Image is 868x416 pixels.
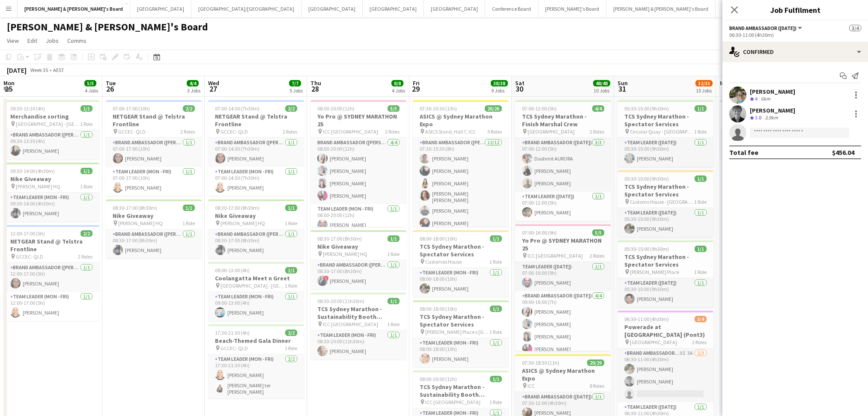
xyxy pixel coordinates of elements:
button: [GEOGRAPHIC_DATA] [301,0,363,17]
button: Conference Board [485,0,538,17]
button: Brand Ambassador ([DATE]) [729,25,803,31]
div: $456.04 [832,148,854,157]
div: 06:30-11:00 (4h30m) [729,32,861,38]
button: [PERSON_NAME]'s Board [538,0,606,17]
div: [PERSON_NAME] [750,88,795,95]
span: Brand Ambassador (Sunday) [729,25,796,31]
button: [PERSON_NAME]'s Board [716,0,784,17]
div: 3.9km [763,114,780,122]
button: [PERSON_NAME] & [PERSON_NAME]'s Board [18,0,130,17]
button: [PERSON_NAME] & [PERSON_NAME]'s Board [606,0,716,17]
span: 3.8 [755,114,761,121]
span: 3/4 [849,25,861,31]
button: [GEOGRAPHIC_DATA] [130,0,191,17]
div: Confirmed [722,42,868,62]
span: 4 [755,95,758,102]
button: [GEOGRAPHIC_DATA] [424,0,485,17]
div: Total fee [729,148,758,157]
div: 6km [759,95,772,103]
div: [PERSON_NAME] [750,107,795,114]
button: [GEOGRAPHIC_DATA] [363,0,424,17]
button: [GEOGRAPHIC_DATA]/[GEOGRAPHIC_DATA] [191,0,301,17]
h3: Job Fulfilment [722,4,868,15]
